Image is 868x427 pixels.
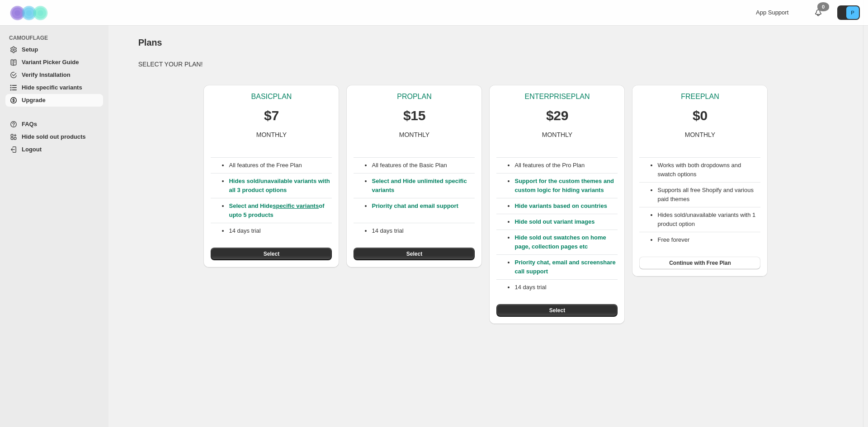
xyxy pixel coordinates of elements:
p: MONTHLY [542,130,572,139]
button: Select [354,248,475,260]
p: Hides sold/unavailable variants with all 3 product options [229,177,332,195]
p: ENTERPRISE PLAN [524,92,590,101]
text: P [851,10,854,15]
p: $29 [546,107,568,125]
span: App Support [756,9,788,16]
p: SELECT YOUR PLAN! [138,60,834,69]
button: Continue with Free Plan [639,257,760,269]
p: BASIC PLAN [251,92,292,101]
p: $0 [693,107,708,125]
li: Hides sold/unavailable variants with 1 product option [657,211,760,229]
img: Camouflage [7,0,52,25]
p: FREE PLAN [681,92,719,101]
a: specific variants [273,202,319,209]
p: 14 days trial [514,283,618,292]
button: Select [211,248,332,260]
p: Hide variants based on countries [514,202,618,211]
p: Hide sold out swatches on home page, collection pages etc [514,233,618,251]
p: MONTHLY [256,130,287,139]
p: All features of the Pro Plan [514,161,618,170]
p: 14 days trial [229,226,332,235]
span: Setup [22,46,38,53]
button: Avatar with initials P [837,5,860,20]
span: Avatar with initials P [846,6,859,19]
p: All features of the Free Plan [229,161,332,170]
p: PRO PLAN [397,92,431,101]
li: Supports all free Shopify and various paid themes [657,186,760,204]
span: Continue with Free Plan [669,259,731,267]
a: 0 [814,8,823,17]
p: Priority chat, email and screenshare call support [514,258,618,276]
p: MONTHLY [399,130,429,139]
span: Select [549,307,565,314]
a: Upgrade [5,94,103,107]
span: Select [264,250,279,258]
span: Variant Picker Guide [22,59,79,66]
p: Hide sold out variant images [514,217,618,226]
p: Support for the custom themes and custom logic for hiding variants [514,177,618,195]
span: Hide sold out products [22,133,86,140]
span: FAQs [22,121,37,127]
div: 0 [817,2,829,11]
p: $15 [403,107,425,125]
p: Select and Hide unlimited specific variants [372,177,475,195]
li: Works with both dropdowns and swatch options [657,161,760,179]
p: $7 [264,107,279,125]
a: Verify Installation [5,69,103,81]
span: Verify Installation [22,71,71,78]
span: CAMOUFLAGE [9,34,104,42]
p: Priority chat and email support [372,202,475,220]
span: Plans [138,38,162,47]
a: Variant Picker Guide [5,56,103,69]
span: Select [406,250,422,258]
a: Setup [5,43,103,56]
p: Select and Hide of upto 5 products [229,202,332,220]
li: Free forever [657,235,760,244]
span: Upgrade [22,97,46,103]
button: Select [496,304,618,317]
p: 14 days trial [372,226,475,235]
a: Hide sold out products [5,131,103,143]
span: Hide specific variants [22,84,82,91]
a: Hide specific variants [5,81,103,94]
a: Logout [5,143,103,156]
p: All features of the Basic Plan [372,161,475,170]
a: FAQs [5,118,103,131]
p: MONTHLY [685,130,715,139]
span: Logout [22,146,42,153]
